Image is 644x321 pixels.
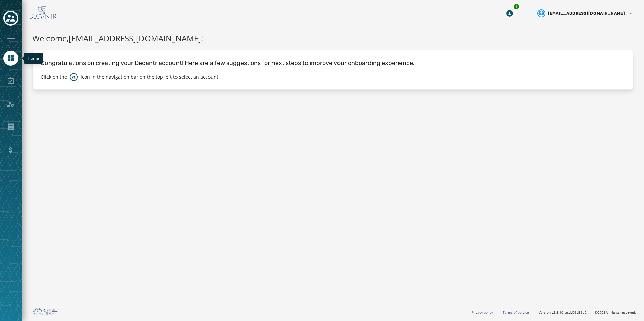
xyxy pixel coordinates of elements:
[539,310,589,315] span: Version
[3,51,18,66] a: Navigate to Home
[513,3,520,10] div: 1
[535,7,636,20] button: User settings
[80,74,220,80] p: icon in the navigation bar on the top left to select an account.
[504,7,516,20] button: Download Menu
[41,58,625,68] p: Congratulations on creating your Decantr account! Here are a few suggestions for next steps to im...
[24,53,43,64] div: Home
[503,310,529,315] a: Terms of service
[548,11,625,16] span: [EMAIL_ADDRESS][DOMAIN_NAME]
[471,310,493,315] a: Privacy policy
[3,11,18,26] button: Toggle account select drawer
[595,310,636,315] span: © 2025 All rights reserved.
[552,310,589,315] span: v2.5.10_acdd06d36a2d477687e21de5ea907d8c03850ae9
[41,74,67,80] p: Click on the
[32,32,633,44] h1: Welcome, [EMAIL_ADDRESS][DOMAIN_NAME] !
